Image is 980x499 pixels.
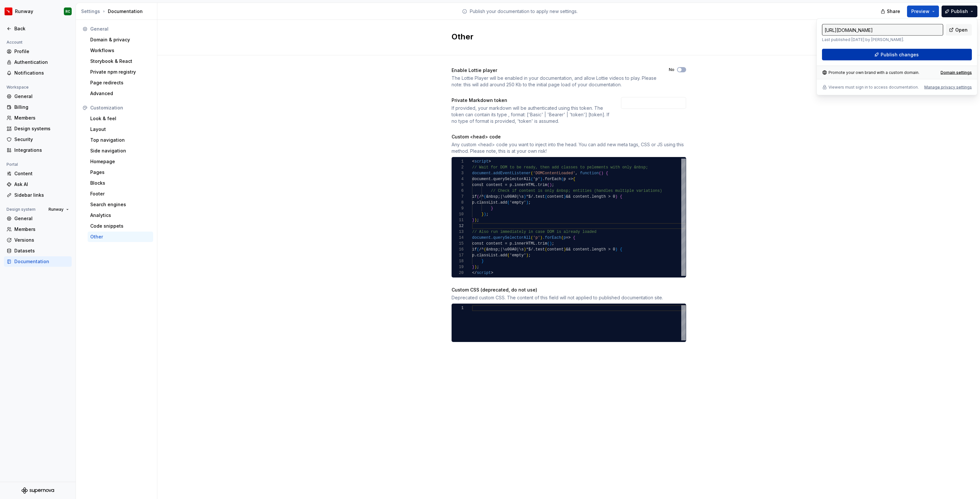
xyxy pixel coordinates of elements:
span: ( [561,177,563,181]
span: ) [474,218,477,222]
div: Settings [81,8,100,15]
div: Custom CSS (deprecated, do not use) [452,287,686,293]
div: Pages [90,169,151,176]
span: ( [598,171,601,176]
span: } [472,218,474,222]
button: Preview [907,6,939,17]
span: ) [524,194,526,199]
div: Account [4,38,25,46]
span: > [568,235,570,240]
span: } [472,265,474,269]
div: 1 [452,305,464,311]
span: > [488,159,491,164]
a: Homepage [88,156,153,167]
div: Versions [14,237,69,243]
a: Ask AI [4,179,72,190]
div: 20 [452,270,464,276]
div: Advanced [90,90,151,97]
a: Blocks [88,178,153,188]
div: 7 [452,194,464,200]
a: Domain settings [941,70,972,75]
label: No [669,67,674,72]
div: Page redirects [90,79,151,86]
div: 10 [452,211,464,217]
a: Datasets [4,246,72,256]
div: Members [14,226,69,233]
a: Layout [88,124,153,135]
span: ( [545,194,547,199]
div: Private Markdown token [452,97,609,104]
span: content [547,247,563,252]
span: Share [887,8,900,15]
span: 'DOMContentLoaded' [533,171,575,176]
div: 4 [452,176,464,182]
span: // Wait for DOM to be ready, then add classes to p [472,165,589,170]
div: Search engines [90,201,151,208]
div: 17 [452,252,464,258]
div: Back [14,25,69,32]
span: } [481,259,483,264]
a: Code snippets [88,221,153,231]
div: 14 [452,235,464,241]
div: Blocks [90,180,151,186]
span: elements with only &nbsp; [589,165,648,170]
span: { [620,194,622,199]
span: ; [477,265,479,269]
div: Domain & privacy [90,36,151,43]
div: Homepage [90,158,151,165]
a: Advanced [88,88,153,99]
div: Ask AI [14,181,69,188]
a: Supernova Logo [22,487,54,494]
span: ; [552,183,554,187]
div: 9 [452,206,464,211]
div: General [90,26,151,32]
div: Analytics [90,212,151,219]
span: 'p' [533,235,540,240]
span: ( [477,194,479,199]
div: 5 [452,182,464,188]
span: ) [484,212,486,217]
a: Side navigation [88,146,153,156]
span: // Also run immediately in case DOM is already loa [472,230,589,234]
span: ) [474,265,477,269]
div: Portal [4,161,21,168]
div: 3 [452,170,464,176]
a: Look & feel [88,113,153,124]
div: 12 [452,223,464,229]
button: Publish changes [822,49,972,61]
div: Private npm registry [90,69,151,75]
span: ; [552,241,554,246]
div: 15 [452,241,464,247]
a: Documentation [4,256,72,267]
a: Domain & privacy [88,35,153,45]
div: If provided, your markdown will be authenticated using this token. The token can contain its type... [452,105,609,124]
span: p.classList.add [472,253,507,258]
span: ) [601,171,603,176]
div: General [14,93,69,100]
a: General [4,91,72,102]
span: ) [540,177,542,181]
span: ) [615,247,617,252]
span: script [474,159,488,164]
span: Preview [911,8,930,15]
span: // Check if content is only &nbsp; entities (handl [491,189,608,193]
span: > [491,271,493,275]
div: Look & feel [90,115,151,122]
div: Custom <head> code [452,134,686,140]
a: Profile [4,46,72,57]
span: document.querySelectorAll [472,177,531,181]
div: Datasets [14,248,69,254]
div: Documentation [81,8,154,15]
div: Notifications [14,70,69,76]
span: ( [507,200,510,205]
div: Footer [90,191,151,197]
div: Sidebar links [14,192,69,198]
span: ( [484,247,486,252]
span: { [573,177,575,181]
span: } [481,212,483,217]
a: Integrations [4,145,72,155]
div: Security [14,136,69,143]
span: 'empty' [510,200,526,205]
a: Search engines [88,199,153,210]
div: Storybook & React [90,58,151,64]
